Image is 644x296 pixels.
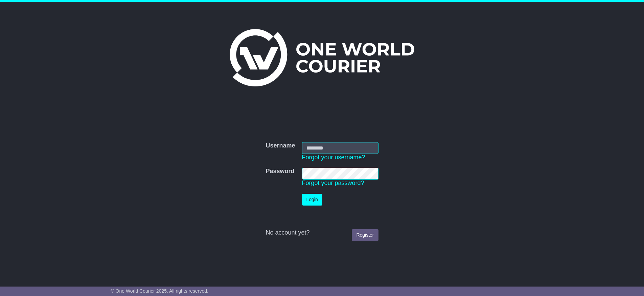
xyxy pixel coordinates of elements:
a: Forgot your username? [302,154,365,161]
a: Register [352,229,378,241]
label: Password [266,168,294,175]
span: © One World Courier 2025. All rights reserved. [111,288,208,294]
a: Forgot your password? [302,180,364,186]
button: Login [302,194,322,206]
div: No account yet? [266,229,378,237]
label: Username [266,142,295,150]
img: One World [230,29,414,86]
